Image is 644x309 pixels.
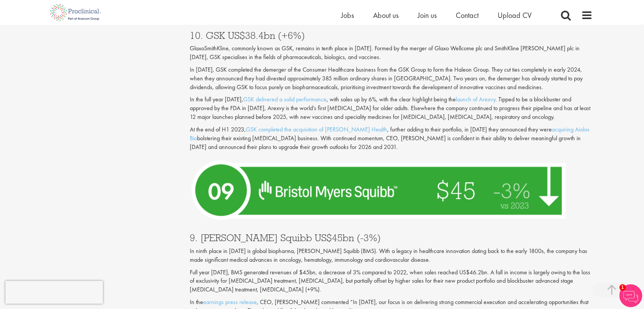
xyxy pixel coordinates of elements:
p: GlaxoSmithKline, commonly known as GSK, remains in tenth place in [DATE]. Formed by the merger of... [190,44,593,62]
a: Jobs [341,10,354,20]
p: In [DATE], GSK completed the demerger of the Consumer Healthcare business from the GSK Group to f... [190,66,593,92]
p: At the end of H1 2023, , further adding to their portfolio, in [DATE] they announced they were bo... [190,125,593,152]
span: 1 [619,284,626,291]
h3: 9. [PERSON_NAME] Squibb US$45bn (-3%) [190,233,593,243]
a: launch of Arexvy [456,95,495,103]
a: Upload CV [498,10,532,20]
p: In ninth place in [DATE] is global biopharma, [PERSON_NAME] Squibb (BMS). With a legacy in health... [190,247,593,264]
a: GSK delivered a solid performance [243,95,327,103]
a: acquiring Aiolos Bio [190,125,590,142]
a: earnings press release [203,298,257,306]
img: Chatbot [619,284,642,307]
h3: 10. GSK US$38.4bn (+6%) [190,30,593,40]
a: GSK completed the acquisition of [PERSON_NAME] Health [246,125,387,133]
p: In the full year [DATE], , with sales up by 6%, with the clear highlight being the . Tipped to be... [190,95,593,122]
a: Join us [418,10,437,20]
p: Full year [DATE], BMS generated revenues of $45bn, a decrease of 3% compared to 2022, when sales ... [190,268,593,295]
iframe: reCAPTCHA [5,281,103,304]
a: About us [373,10,399,20]
a: Contact [456,10,479,20]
